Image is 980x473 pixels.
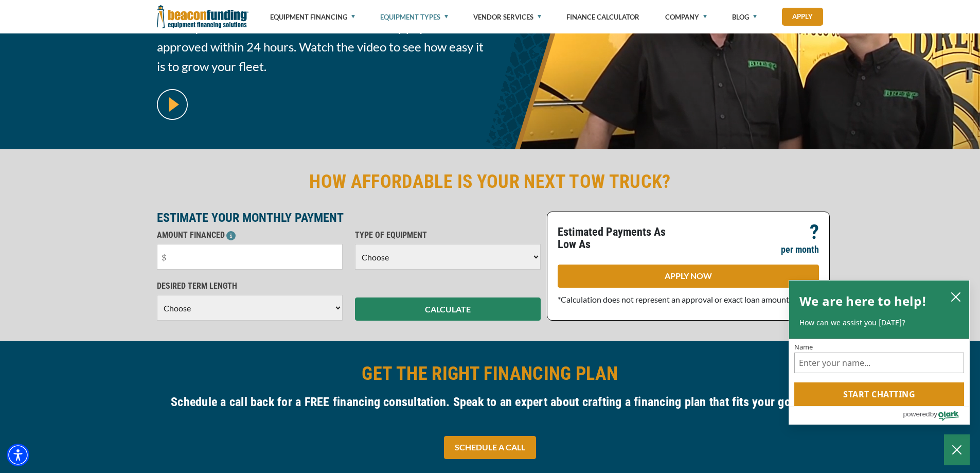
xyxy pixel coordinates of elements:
[7,444,29,466] div: Accessibility Menu
[157,89,188,120] img: video modal pop-up play button
[157,170,824,194] h2: HOW AFFORDABLE IS YOUR NEXT TOW TRUCK?
[157,229,343,241] p: AMOUNT FINANCED
[157,362,824,386] h2: GET THE RIGHT FINANCING PLAN
[782,8,823,26] a: Apply
[794,344,964,351] label: Name
[157,393,824,411] h4: Schedule a call back for a FREE financing consultation. Speak to an expert about crafting a finan...
[157,280,343,292] p: DESIRED TERM LENGTH
[903,407,969,424] a: Powered by Olark
[789,280,970,425] div: olark chatbox
[157,212,541,224] p: ESTIMATE YOUR MONTHLY PAYMENT
[948,289,964,304] button: close chatbox
[355,229,541,241] p: TYPE OF EQUIPMENT
[355,297,541,321] button: CALCULATE
[157,17,484,76] span: Afford your next tow truck with a low monthly payment. Get approved within 24 hours. Watch the vi...
[558,226,682,251] p: Estimated Payments As Low As
[794,382,964,406] button: Start chatting
[799,291,926,311] h2: We are here to help!
[558,294,791,304] span: *Calculation does not represent an approval or exact loan amount.
[781,243,819,256] p: per month
[903,408,930,421] span: powered
[794,353,964,373] input: Name
[810,226,819,238] p: ?
[930,408,937,421] span: by
[944,434,970,465] button: Close Chatbox
[444,436,536,459] a: SCHEDULE A CALL - open in a new tab
[799,318,959,328] p: How can we assist you [DATE]?
[558,265,819,288] a: APPLY NOW
[157,244,343,270] input: $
